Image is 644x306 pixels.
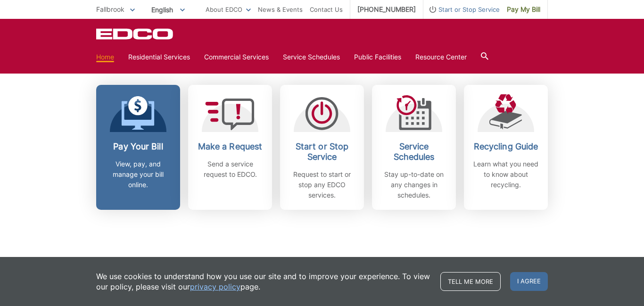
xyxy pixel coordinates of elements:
p: Send a service request to EDCO. [195,159,265,180]
a: News & Events [258,4,303,15]
a: Contact Us [310,4,343,15]
a: Resource Center [415,52,467,62]
span: I agree [510,272,548,291]
p: We use cookies to understand how you use our site and to improve your experience. To view our pol... [96,271,431,292]
h2: Start or Stop Service [287,141,357,162]
a: Commercial Services [204,52,269,62]
a: Home [96,52,114,62]
h2: Recycling Guide [471,141,541,152]
h2: Service Schedules [379,141,449,162]
span: English [144,2,192,17]
h2: Make a Request [195,141,265,152]
p: Request to start or stop any EDCO services. [287,169,357,200]
p: Stay up-to-date on any changes in schedules. [379,169,449,200]
a: Residential Services [128,52,190,62]
p: Learn what you need to know about recycling. [471,159,541,190]
a: Tell me more [440,272,501,291]
a: EDCD logo. Return to the homepage. [96,28,174,40]
a: About EDCO [206,4,251,15]
a: privacy policy [190,281,240,292]
a: Public Facilities [354,52,401,62]
h2: Pay Your Bill [103,141,173,152]
p: View, pay, and manage your bill online. [103,159,173,190]
a: Service Schedules Stay up-to-date on any changes in schedules. [372,85,456,210]
a: Pay Your Bill View, pay, and manage your bill online. [96,85,180,210]
a: Make a Request Send a service request to EDCO. [188,85,272,210]
a: Recycling Guide Learn what you need to know about recycling. [464,85,548,210]
span: Fallbrook [96,5,124,13]
span: Pay My Bill [507,4,540,15]
a: Service Schedules [283,52,340,62]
